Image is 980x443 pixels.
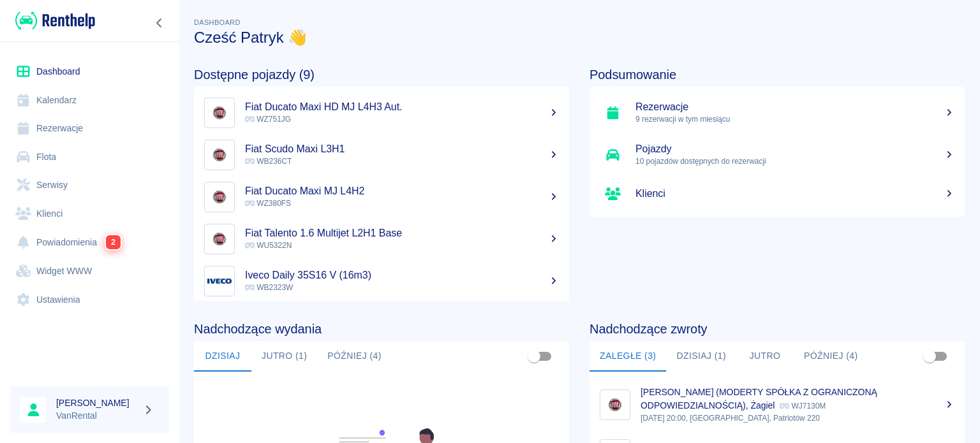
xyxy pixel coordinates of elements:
button: Jutro [736,341,794,372]
p: [DATE] 20:00, [GEOGRAPHIC_DATA], Patriotów 220 [641,412,954,424]
img: Image [207,143,232,167]
p: WJ7130M [780,402,826,410]
a: Image[PERSON_NAME] (MODERTY SPÓŁKA Z OGRANICZONĄ ODPOWIEDZIALNOŚCIĄ), Żagiel WJ7130M[DATE] 20:00,... [590,377,965,433]
button: Jutro (1) [251,341,317,372]
p: 9 rezerwacji w tym miesiącu [635,113,954,125]
h5: Pojazdy [635,143,954,156]
h4: Podsumowanie [590,67,965,82]
h4: Nadchodzące zwroty [590,321,965,337]
h5: Rezerwacje [635,101,954,113]
h5: Fiat Scudo Maxi L3H1 [245,143,559,156]
a: Renthelp logo [10,10,95,31]
button: Zaległe (3) [590,341,666,372]
a: ImageFiat Ducato Maxi HD MJ L4H3 Aut. WZ751JG [194,92,569,134]
h4: Dostępne pojazdy (9) [194,67,569,82]
h5: Fiat Ducato Maxi HD MJ L4H3 Aut. [245,101,559,113]
a: ImageFiat Talento 1.6 Multijet L2H1 Base WU5322N [194,218,569,260]
img: Image [207,269,232,293]
a: Ustawienia [10,286,169,314]
p: VanRental [56,409,138,423]
img: Image [207,185,232,209]
h6: [PERSON_NAME] [56,396,138,409]
h5: Iveco Daily 35S16 V (16m3) [245,269,559,282]
h4: Nadchodzące wydania [194,321,569,337]
h5: Klienci [635,187,954,200]
img: Image [207,101,232,125]
img: Image [207,227,232,251]
p: 10 pojazdów dostępnych do rezerwacji [635,156,954,167]
a: Powiadomienia2 [10,228,169,257]
span: 2 [106,235,121,249]
a: Klienci [590,176,965,212]
a: Widget WWW [10,257,169,286]
a: Rezerwacje9 rezerwacji w tym miesiącu [590,92,965,134]
a: Serwisy [10,171,169,200]
img: Renthelp logo [15,10,95,31]
button: Później (4) [794,341,868,372]
a: Pojazdy10 pojazdów dostępnych do rezerwacji [590,134,965,176]
button: Zwiń nawigację [150,15,169,31]
span: Pokaż przypisane tylko do mnie [917,344,942,368]
h5: Fiat Ducato Maxi MJ L4H2 [245,185,559,198]
button: Dzisiaj [194,341,251,372]
a: Flota [10,143,169,171]
span: WZ751JG [245,115,291,124]
h5: Fiat Talento 1.6 Multijet L2H1 Base [245,227,559,240]
a: Klienci [10,200,169,228]
a: ImageIveco Daily 35S16 V (16m3) WB2323W [194,260,569,302]
button: Dzisiaj (1) [666,341,736,372]
button: Później (4) [317,341,392,372]
p: [PERSON_NAME] (MODERTY SPÓŁKA Z OGRANICZONĄ ODPOWIEDZIALNOŚCIĄ), Żagiel [641,387,877,410]
span: WU5322N [245,241,292,250]
span: WB2323W [245,283,293,292]
span: WB236CT [245,157,292,166]
a: ImageFiat Ducato Maxi MJ L4H2 WZ380FS [194,176,569,218]
a: Rezerwacje [10,114,169,143]
a: Dashboard [10,57,169,86]
span: Dashboard [194,18,241,26]
img: Image [603,393,627,417]
a: ImageFiat Scudo Maxi L3H1 WB236CT [194,134,569,176]
h3: Cześć Patryk 👋 [194,29,965,47]
span: WZ380FS [245,199,291,208]
a: Kalendarz [10,86,169,115]
span: Pokaż przypisane tylko do mnie [522,344,546,368]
